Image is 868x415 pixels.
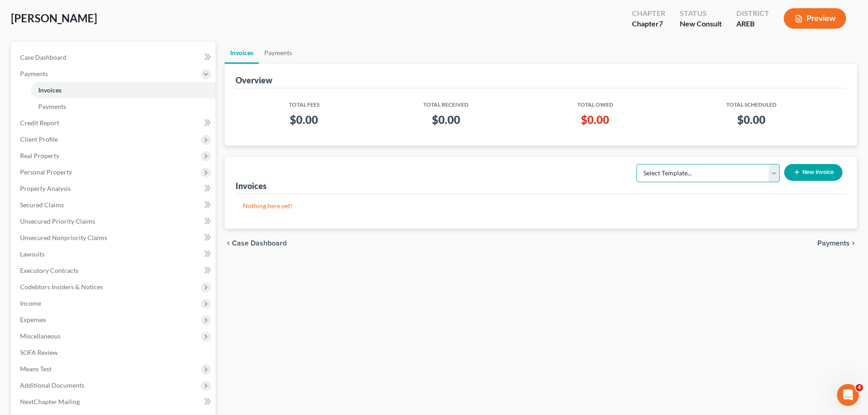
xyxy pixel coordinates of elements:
div: Status [680,8,722,19]
span: NextChapter Mailing [20,398,80,405]
div: Chapter [632,19,665,29]
button: chevron_left Case Dashboard [225,240,287,247]
span: [PERSON_NAME] [11,11,97,25]
span: Personal Property [20,168,72,176]
div: New Consult [680,19,722,29]
span: Additional Documents [20,381,84,389]
span: 4 [856,384,863,391]
span: Payments [817,240,850,247]
button: New Invoice [784,164,842,181]
button: Preview [784,8,846,29]
span: Property Analysis [20,184,71,192]
span: Secured Claims [20,201,64,209]
span: SOFA Review [20,348,58,356]
span: Payments [38,102,66,110]
iframe: Intercom live chat [837,384,859,406]
h3: $0.00 [250,113,358,127]
a: Payments [259,42,298,64]
a: Unsecured Priority Claims [13,213,216,230]
div: Invoices [236,180,267,191]
span: Real Property [20,152,59,159]
span: Unsecured Nonpriority Claims [20,234,107,241]
span: Unsecured Priority Claims [20,217,95,225]
a: SOFA Review [13,344,216,361]
h3: $0.00 [372,113,519,127]
span: Executory Contracts [20,266,78,274]
a: Lawsuits [13,246,216,262]
a: Property Analysis [13,180,216,197]
div: Chapter [632,8,665,19]
h3: $0.00 [671,113,832,127]
a: Secured Claims [13,197,216,213]
span: 7 [659,19,663,28]
th: Total Fees [243,96,365,109]
th: Total Scheduled [664,96,839,109]
div: District [736,8,769,19]
span: Means Test [20,365,51,373]
span: Income [20,299,41,307]
span: Invoices [38,86,62,94]
div: AREB [736,19,769,29]
span: Client Profile [20,135,58,143]
p: Nothing here yet! [243,201,839,210]
a: Credit Report [13,115,216,131]
span: Miscellaneous [20,332,61,340]
a: Invoices [31,82,216,98]
span: Expenses [20,316,46,323]
a: NextChapter Mailing [13,394,216,410]
i: chevron_left [225,240,232,247]
div: Overview [236,75,272,86]
span: Case Dashboard [20,53,67,61]
span: Case Dashboard [232,240,287,247]
i: chevron_right [850,240,857,247]
th: Total Received [365,96,527,109]
th: Total Owed [527,96,664,109]
span: Lawsuits [20,250,45,258]
a: Executory Contracts [13,262,216,279]
button: Payments chevron_right [817,240,857,247]
span: Codebtors Insiders & Notices [20,283,103,291]
a: Payments [31,98,216,115]
span: Credit Report [20,119,59,127]
h3: $0.00 [534,113,657,127]
a: Invoices [225,42,259,64]
span: Payments [20,70,48,77]
a: Unsecured Nonpriority Claims [13,230,216,246]
a: Case Dashboard [13,49,216,66]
